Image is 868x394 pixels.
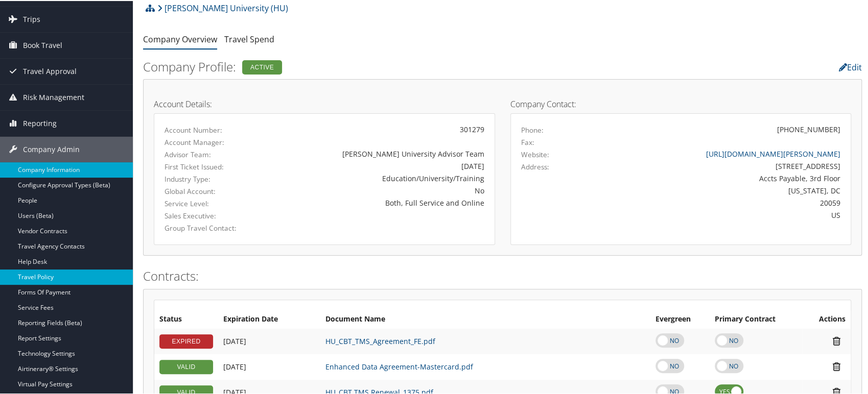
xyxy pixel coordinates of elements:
[276,147,484,158] div: [PERSON_NAME] University Advisor Team
[276,172,484,183] div: Education/University/Training
[224,33,274,44] a: Travel Spend
[276,184,484,195] div: No
[159,359,213,373] div: VALID
[510,99,852,107] h4: Company Contact:
[165,185,261,195] label: Global Account:
[165,136,261,146] label: Account Manager:
[23,136,80,161] span: Company Admin
[276,160,484,170] div: [DATE]
[604,184,840,195] div: [US_STATE], DC
[165,124,261,134] label: Account Number:
[223,361,246,371] span: [DATE]
[706,148,840,158] a: [URL][DOMAIN_NAME][PERSON_NAME]
[521,161,549,171] label: Address:
[159,333,213,348] div: EXPIRED
[165,222,261,232] label: Group Travel Contact:
[604,172,840,183] div: Accts Payable, 3rd Floor
[165,198,261,208] label: Service Level:
[650,309,710,328] th: Evergreen
[23,84,84,109] span: Risk Management
[521,149,549,159] label: Website:
[521,136,534,146] label: Fax:
[604,196,840,207] div: 20059
[23,110,57,135] span: Reporting
[521,124,544,134] label: Phone:
[242,59,282,73] div: Active
[23,32,62,57] span: Book Travel
[154,309,218,328] th: Status
[604,160,840,170] div: [STREET_ADDRESS]
[325,361,473,371] a: Enhanced Data Agreement-Mastercard.pdf
[223,361,315,371] div: Add/Edit Date
[165,149,261,159] label: Advisor Team:
[604,209,840,219] div: US
[23,58,77,83] span: Travel Approval
[165,161,261,171] label: First Ticket Issued:
[218,309,320,328] th: Expiration Date
[325,335,435,345] a: HU_CBT_TMS_Agreement_FE.pdf
[828,335,846,346] i: Remove Contract
[777,123,840,134] div: [PHONE_NUMBER]
[143,33,217,44] a: Company Overview
[223,336,315,345] div: Add/Edit Date
[143,57,617,75] h2: Company Profile:
[276,196,484,207] div: Both, Full Service and Online
[154,99,495,107] h4: Account Details:
[803,309,851,328] th: Actions
[276,123,484,134] div: 301279
[143,266,862,284] h2: Contracts:
[165,210,261,220] label: Sales Executive:
[828,360,846,371] i: Remove Contract
[223,335,246,345] span: [DATE]
[710,309,803,328] th: Primary Contract
[839,61,862,72] a: Edit
[165,173,261,183] label: Industry Type:
[320,309,650,328] th: Document Name
[23,6,40,31] span: Trips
